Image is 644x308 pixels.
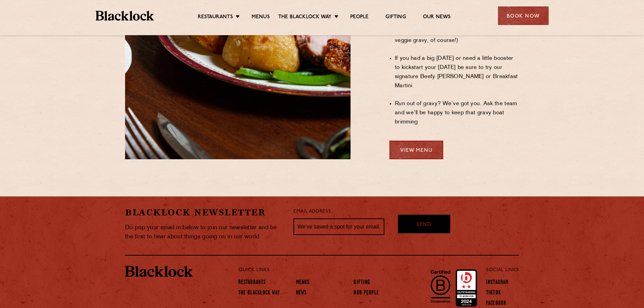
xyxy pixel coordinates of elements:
label: Email Address [293,208,331,216]
span: Send [416,221,431,229]
a: Our People [354,290,379,297]
a: Gifting [385,14,406,21]
img: BL_Textured_Logo-footer-cropped.svg [125,266,193,277]
a: News [296,290,307,297]
a: The Blacklock Way [278,14,332,21]
a: Our News [423,14,451,21]
p: Social Links [486,266,519,275]
a: The Blacklock Way [238,290,280,297]
a: People [350,14,368,21]
a: Restaurants [198,14,233,21]
input: We’ve saved a spot for your email... [293,218,384,235]
p: Quick Links [238,266,464,275]
img: BL_Textured_Logo-footer-cropped.svg [96,11,154,21]
a: Facebook [486,300,506,308]
div: Book Now [498,6,549,25]
li: If you had a big [DATE] or need a little booster to kickstart your [DATE] be sure to try our sign... [395,54,519,91]
a: Restaurants [238,279,266,287]
p: Do pop your email in below to join our newsletter and be the first to hear about things going on ... [125,223,283,241]
img: B-Corp-Logo-Black-RGB.svg [427,266,454,307]
a: View Menu [389,141,443,159]
a: Menus [296,279,310,287]
img: Accred_2023_2star.png [456,269,477,307]
a: TikTok [486,290,501,297]
a: Menus [252,14,270,21]
a: Instagram [486,279,508,287]
h2: Blacklock Newsletter [125,207,283,218]
li: Run out of gravy? We’ve got you. Ask the team and we’ll be happy to keep that gravy boat brimming [395,99,519,127]
a: Gifting [354,279,370,287]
